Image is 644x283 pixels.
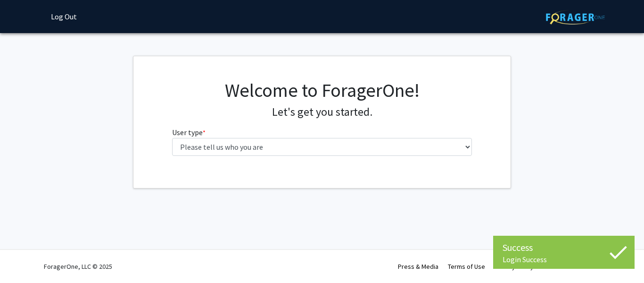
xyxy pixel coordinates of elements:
h4: Let's get you started. [172,105,472,119]
a: Press & Media [398,262,438,271]
div: Success [503,240,625,255]
a: Terms of Use [448,262,485,271]
div: ForagerOne, LLC © 2025 [44,250,112,283]
div: Login Success [503,255,625,264]
img: ForagerOne Logo [546,10,605,25]
h1: Welcome to ForagerOne! [172,79,472,102]
label: User type [172,127,206,138]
